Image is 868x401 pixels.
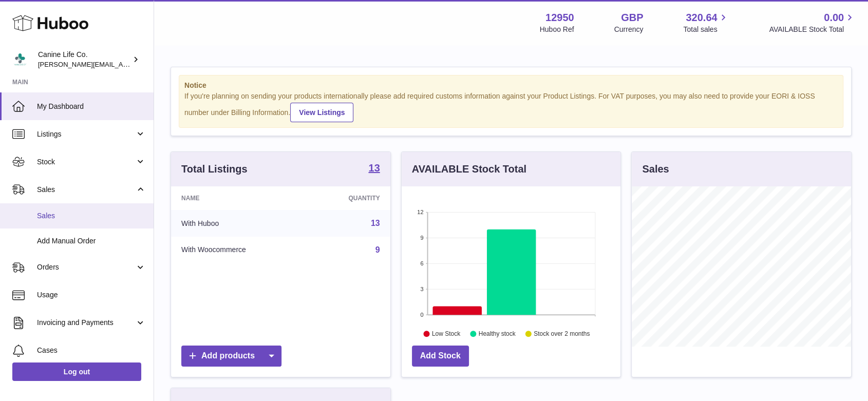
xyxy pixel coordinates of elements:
[37,185,135,195] span: Sales
[417,209,423,215] text: 12
[420,235,423,241] text: 9
[412,162,526,176] h3: AVAILABLE Stock Total
[371,219,380,227] a: 13
[769,25,856,34] span: AVAILABLE Stock Total
[534,330,590,337] text: Stock over 2 months
[37,129,135,139] span: Listings
[37,318,135,328] span: Invoicing and Payments
[683,25,729,34] span: Total sales
[432,330,461,337] text: Low Stock
[38,50,130,69] div: Canine Life Co.
[37,346,146,355] span: Cases
[614,25,644,34] div: Currency
[37,290,146,300] span: Usage
[683,11,729,34] a: 320.64 Total sales
[545,11,574,25] strong: 12950
[642,162,669,176] h3: Sales
[769,11,856,34] a: 0.00 AVAILABLE Stock Total
[307,186,390,210] th: Quantity
[420,312,423,318] text: 0
[37,262,135,272] span: Orders
[38,60,206,68] span: [PERSON_NAME][EMAIL_ADDRESS][DOMAIN_NAME]
[621,11,643,25] strong: GBP
[181,162,248,176] h3: Total Listings
[368,163,380,175] a: 13
[420,260,423,266] text: 6
[184,81,838,90] strong: Notice
[686,11,717,25] span: 320.64
[420,286,423,292] text: 3
[37,157,135,167] span: Stock
[368,163,380,173] strong: 13
[479,330,516,337] text: Healthy stock
[37,236,146,246] span: Add Manual Order
[824,11,844,25] span: 0.00
[171,210,307,237] td: With Huboo
[37,211,146,221] span: Sales
[12,362,141,381] a: Log out
[375,245,380,254] a: 9
[181,346,281,367] a: Add products
[171,186,307,210] th: Name
[290,103,353,122] a: View Listings
[37,102,146,111] span: My Dashboard
[171,237,307,263] td: With Woocommerce
[412,346,469,367] a: Add Stock
[12,52,28,67] img: kevin@clsgltd.co.uk
[184,91,838,122] div: If you're planning on sending your products internationally please add required customs informati...
[540,25,574,34] div: Huboo Ref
